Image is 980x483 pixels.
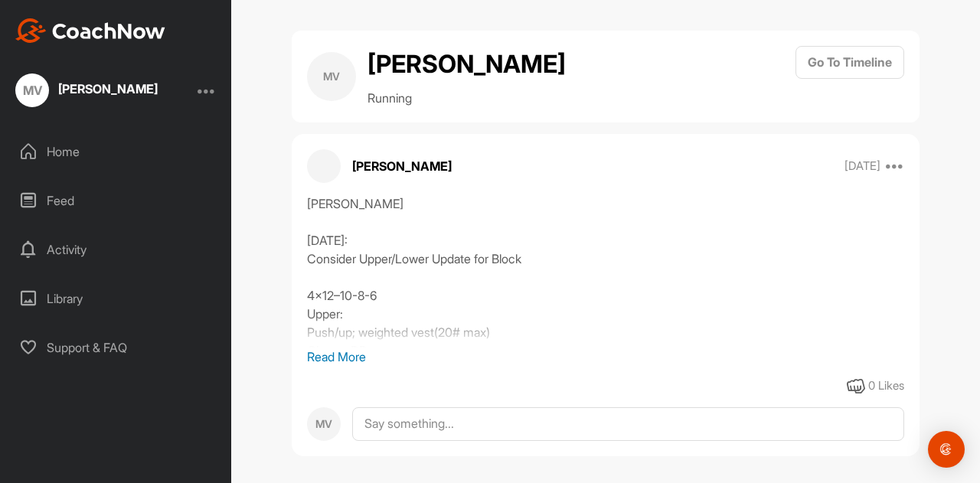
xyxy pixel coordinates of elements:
div: [PERSON_NAME] [DATE]: Consider Upper/Lower Update for Block 4x12–10-8-6 Upper: Push/up; weighted ... [307,194,904,348]
div: 0 Likes [868,377,904,395]
div: Support & FAQ [8,328,224,367]
div: Library [8,279,224,318]
img: CoachNow [15,18,165,43]
p: Read More [307,348,904,366]
div: MV [15,73,49,107]
div: Home [8,132,224,171]
a: Go To Timeline [795,46,904,107]
div: Feed [8,181,224,220]
div: Activity [8,230,224,269]
p: Running [367,89,566,107]
div: MV [307,407,341,441]
p: [PERSON_NAME] [352,157,452,175]
div: Open Intercom Messenger [928,431,965,468]
h2: [PERSON_NAME] [367,46,566,83]
div: [PERSON_NAME] [58,83,158,95]
p: [DATE] [844,158,880,174]
div: MV [307,52,356,101]
button: Go To Timeline [795,46,904,79]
